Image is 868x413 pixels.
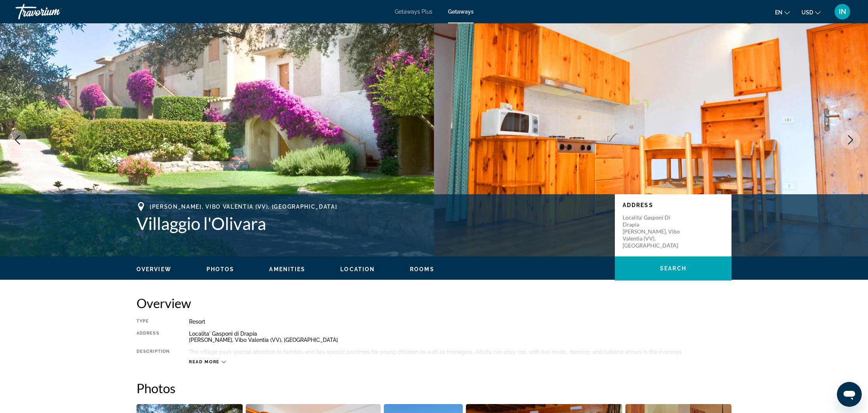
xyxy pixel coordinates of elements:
button: User Menu [832,3,852,20]
div: Address [136,331,170,343]
span: USD [801,9,813,16]
span: Search [660,265,686,272]
div: Localita' Gasponi di Drapia [PERSON_NAME], Vibo Valentia (VV), [GEOGRAPHIC_DATA] [189,331,731,343]
a: Travorium [16,2,93,22]
span: [PERSON_NAME], Vibo Valentia (VV), [GEOGRAPHIC_DATA] [150,204,337,210]
p: Address [623,202,724,208]
h1: Villaggio l'Olivara [136,213,607,234]
iframe: Button to launch messaging window [837,382,862,407]
h2: Photos [136,380,731,396]
p: Localita' Gasponi di Drapia [PERSON_NAME], Vibo Valentia (VV), [GEOGRAPHIC_DATA] [623,214,685,249]
button: Change currency [801,7,821,18]
button: Overview [136,266,171,273]
span: Read more [189,359,220,364]
a: Getaways Plus [395,9,432,15]
button: Read more [189,359,226,365]
button: Photos [206,266,234,273]
button: Rooms [410,266,434,273]
button: Next image [841,130,860,150]
span: IN [839,8,846,16]
button: Amenities [269,266,305,273]
div: Type [136,319,170,325]
button: Search [615,256,731,281]
h2: Overview [136,295,731,311]
button: Change language [775,7,790,18]
button: Location [340,266,375,273]
div: Resort [189,319,731,325]
button: Previous image [8,130,27,150]
div: Description [136,349,170,355]
span: en [775,9,782,16]
a: Getaways [448,9,474,15]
